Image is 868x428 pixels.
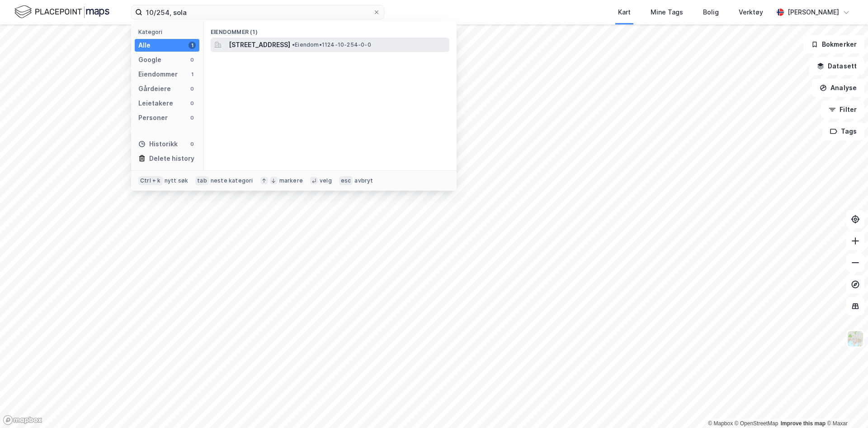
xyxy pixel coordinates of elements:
[292,41,371,48] span: Eiendom • 1124-10-254-0-0
[822,122,864,140] button: Tags
[292,41,295,48] span: •
[138,112,168,123] div: Personer
[3,415,42,425] a: Mapbox homepage
[211,177,253,184] div: neste kategori
[651,7,683,18] div: Mine Tags
[735,420,778,427] a: OpenStreetMap
[812,79,864,97] button: Analyse
[138,54,161,65] div: Google
[149,153,194,164] div: Delete history
[703,7,719,18] div: Bolig
[809,57,864,75] button: Datasett
[279,177,303,184] div: markere
[189,85,196,92] div: 0
[618,7,631,18] div: Kart
[788,7,839,18] div: [PERSON_NAME]
[847,330,864,347] img: Z
[320,177,332,184] div: velg
[708,420,733,427] a: Mapbox
[823,385,868,428] iframe: Chat Widget
[189,71,196,78] div: 1
[339,176,353,185] div: esc
[138,40,151,51] div: Alle
[781,420,826,427] a: Improve this map
[189,114,196,121] div: 0
[138,69,178,80] div: Eiendommer
[138,29,199,35] div: Kategori
[138,98,173,109] div: Leietakere
[189,42,196,49] div: 1
[142,5,373,19] input: Søk på adresse, matrikkel, gårdeiere, leietakere eller personer
[823,385,868,428] div: Kontrollprogram for chat
[803,35,864,53] button: Bokmerker
[165,177,189,184] div: nytt søk
[229,39,290,50] span: [STREET_ADDRESS]
[189,100,196,107] div: 0
[14,4,109,20] img: logo.f888ab2527a4732fd821a326f86c7f29.svg
[195,176,209,185] div: tab
[138,139,178,149] div: Historikk
[138,176,163,185] div: Ctrl + k
[354,177,373,184] div: avbryt
[189,56,196,63] div: 0
[203,21,457,38] div: Eiendommer (1)
[138,83,171,94] div: Gårdeiere
[189,140,196,148] div: 0
[821,101,864,119] button: Filter
[739,7,763,18] div: Verktøy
